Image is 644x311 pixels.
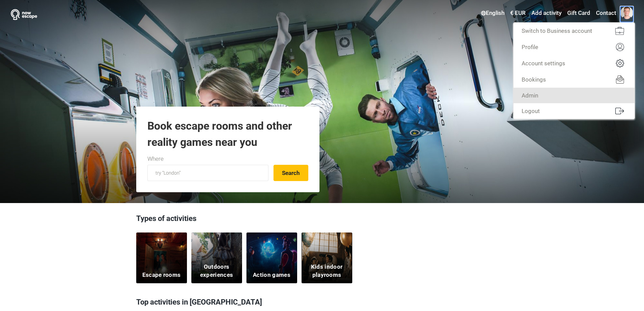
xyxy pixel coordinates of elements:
a: Add activity [530,7,563,19]
a: Logout [514,103,635,119]
img: English [481,11,486,16]
h1: Book escape rooms and other reality games near you [147,118,308,150]
h3: Top activities in [GEOGRAPHIC_DATA] [136,293,508,311]
a: English [479,7,506,19]
h5: Action games [253,271,290,279]
label: Where [147,155,164,163]
a: Outdoors experiences [191,232,242,283]
input: try “London” [147,165,268,181]
a: Action games [246,232,297,283]
h5: Outdoors experiences [195,263,238,279]
a: € EUR [508,7,527,19]
h5: Escape rooms [142,271,181,279]
a: Kids indoor playrooms [302,232,352,283]
img: Account settings [616,59,624,67]
a: Escape rooms [136,232,187,283]
a: Admin [514,88,635,103]
img: Nowescape logo [11,9,37,20]
a: Bookings [514,71,635,88]
a: Profile [514,39,635,55]
a: Gift Card [566,7,592,19]
a: Switch to Business account [514,23,635,39]
button: Search [273,165,308,181]
h5: Kids indoor playrooms [306,263,348,279]
h3: Types of activities [136,213,508,227]
a: Account settings [514,55,635,71]
a: Contact [594,7,618,19]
